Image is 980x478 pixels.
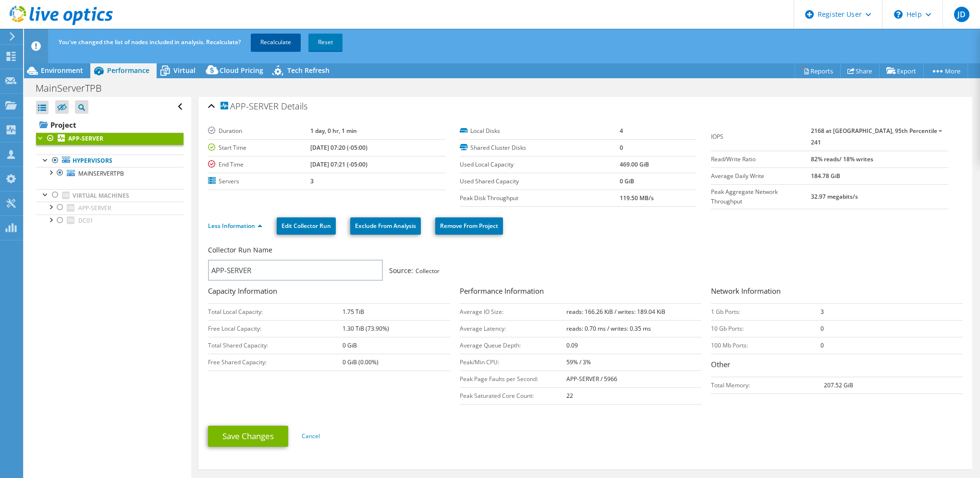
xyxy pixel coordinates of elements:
b: 59% / 3% [566,358,591,366]
span: DC01 [78,216,93,225]
b: APP-SERVER / 5966 [566,375,617,383]
td: 100 Mb Ports: [711,337,821,354]
a: APP-SERVER [36,132,184,145]
td: 10 Gb Ports: [711,320,821,337]
td: Free Shared Capacity: [208,354,343,370]
label: Average Daily Write [711,171,811,181]
a: Share [840,63,880,78]
span: Cloud Pricing [220,66,263,75]
td: Total Shared Capacity: [208,337,343,354]
a: Reports [795,63,841,78]
b: 0.09 [566,341,578,349]
a: Save Changes [208,426,288,447]
a: Exclude From Analysis [350,217,421,235]
span: Virtual [173,66,196,75]
td: Total Local Capacity: [208,303,343,320]
b: 2168 at [GEOGRAPHIC_DATA], 95th Percentile = 241 [811,127,942,146]
a: Edit Collector Run [277,217,336,235]
span: APP-SERVER [220,102,279,111]
a: Remove From Project [435,217,503,235]
a: APP-SERVER [36,202,184,214]
b: reads: 166.26 KiB / writes: 189.04 KiB [566,308,665,316]
span: Details [281,100,307,112]
span: Environment [41,66,83,75]
a: MAINSERVERTPB [36,167,184,179]
label: Start Time [208,143,310,153]
b: 119.50 MB/s [620,194,654,202]
label: Shared Cluster Disks [460,143,620,153]
label: Source: [389,266,413,275]
b: [DATE] 07:20 (-05:00) [310,143,367,152]
b: 184.78 GiB [811,172,840,180]
a: Hypervisors [36,155,184,167]
h3: Network Information [711,286,963,299]
svg: \n [894,10,903,19]
a: Export [879,63,924,78]
span: Performance [107,66,149,75]
b: 3 [821,308,824,316]
h1: MainServerTPB [31,83,117,94]
a: Reset [308,34,343,51]
td: Average Latency: [460,320,566,337]
b: 1 day, 0 hr, 1 min [310,127,357,135]
b: APP-SERVER [68,134,103,143]
h3: Other [711,359,963,372]
label: Servers [208,177,310,186]
b: [DATE] 07:21 (-05:00) [310,160,367,168]
b: 22 [566,392,573,400]
td: Peak/Min CPU: [460,354,566,370]
label: IOPS [711,132,811,142]
a: Less Information [208,222,262,230]
td: 1.75 TiB [343,303,450,320]
label: Read/Write Ratio [711,155,811,164]
td: 0 GiB (0.00%) [343,354,450,370]
a: More [923,63,968,78]
b: 0 [821,341,824,349]
a: Cancel [302,432,320,440]
td: 0 GiB [343,337,450,354]
a: Virtual Machines [36,189,184,202]
label: Duration [208,126,310,136]
label: Used Local Capacity [460,160,620,169]
a: DC01 [36,215,184,227]
label: Local Disks [460,126,620,136]
td: Average Queue Depth: [460,337,566,354]
b: 82% reads/ 18% writes [811,155,873,163]
label: Peak Disk Throughput [460,193,620,203]
span: JD [954,7,969,22]
span: Collector [389,267,440,275]
b: 32.97 megabits/s [811,192,858,201]
h3: Capacity Information [208,286,450,299]
a: Project [36,117,184,132]
b: 0 [821,324,824,333]
b: 0 GiB [620,177,634,185]
label: Peak Aggregate Network Throughput [711,187,811,206]
td: Average IO Size: [460,303,566,320]
label: Used Shared Capacity [460,177,620,186]
b: 207.52 GiB [824,381,853,389]
b: 0 [620,143,623,152]
td: 1 Gb Ports: [711,303,821,320]
b: 469.00 GiB [620,160,649,168]
span: Tech Refresh [287,66,330,75]
td: Free Local Capacity: [208,320,343,337]
span: MAINSERVERTPB [78,169,124,178]
span: You've changed the list of nodes included in analysis. Recalculate? [59,38,241,46]
h3: Performance Information [460,286,702,299]
label: End Time [208,160,310,169]
a: Recalculate [251,34,301,51]
label: Collector Run Name [208,245,272,255]
b: 4 [620,127,623,135]
td: Peak Saturated Core Count: [460,387,566,404]
b: 3 [310,177,314,185]
td: Peak Page Faults per Second: [460,370,566,387]
td: 1.30 TiB (73.90%) [343,320,450,337]
td: Total Memory: [711,377,823,394]
span: APP-SERVER [78,204,111,212]
b: reads: 0.70 ms / writes: 0.35 ms [566,324,651,333]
